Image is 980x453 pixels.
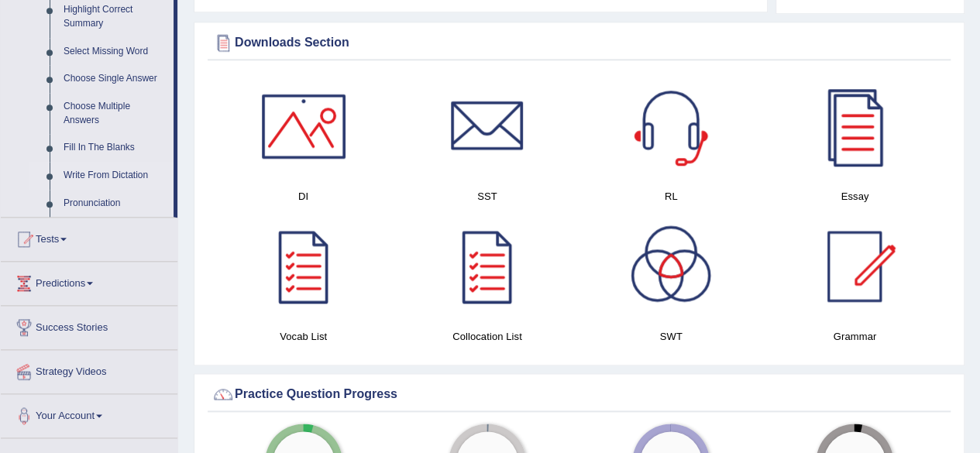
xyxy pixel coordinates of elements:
h4: RL [587,188,755,204]
a: Predictions [1,262,177,300]
h4: DI [219,188,387,204]
a: Your Account [1,394,177,433]
a: Pronunciation [57,190,174,218]
a: Choose Single Answer [57,65,174,93]
a: Strategy Videos [1,350,177,389]
div: Practice Question Progress [211,383,947,406]
a: Success Stories [1,306,177,345]
h4: Grammar [771,328,939,345]
h4: SWT [587,328,755,345]
h4: Collocation List [403,328,571,345]
a: Choose Multiple Answers [57,93,174,134]
a: Tests [1,218,177,256]
h4: Vocab List [219,328,387,345]
h4: SST [403,188,571,204]
a: Write From Dictation [57,162,174,190]
a: Fill In The Blanks [57,134,174,162]
h4: Essay [771,188,939,204]
div: Downloads Section [211,31,947,54]
a: Select Missing Word [57,38,174,66]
